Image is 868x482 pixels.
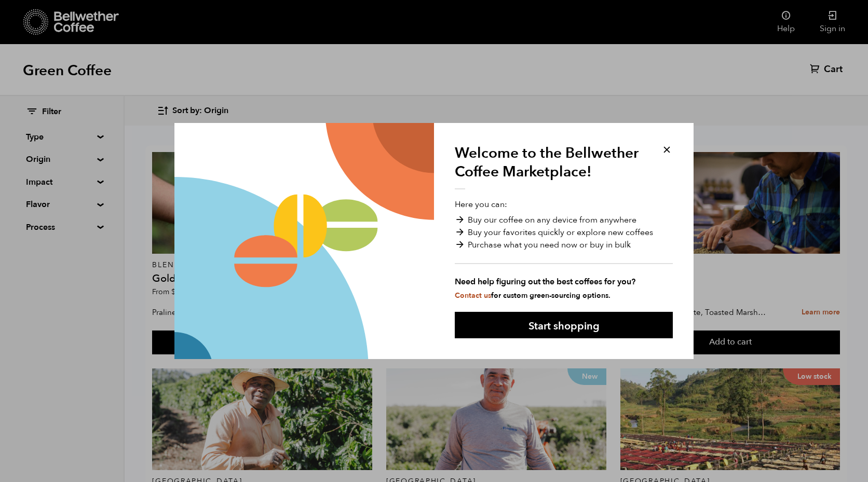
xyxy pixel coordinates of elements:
[455,144,647,189] h1: Welcome to the Bellwether Coffee Marketplace!
[455,291,611,300] small: for custom green-sourcing options.
[455,276,673,288] strong: Need help figuring out the best coffees for you?
[455,312,673,338] button: Start shopping
[455,291,491,300] a: Contact us
[455,214,673,226] li: Buy our coffee on any device from anywhere
[455,239,673,251] li: Purchase what you need now or buy in bulk
[455,198,673,301] p: Here you can:
[455,226,673,239] li: Buy your favorites quickly or explore new coffees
